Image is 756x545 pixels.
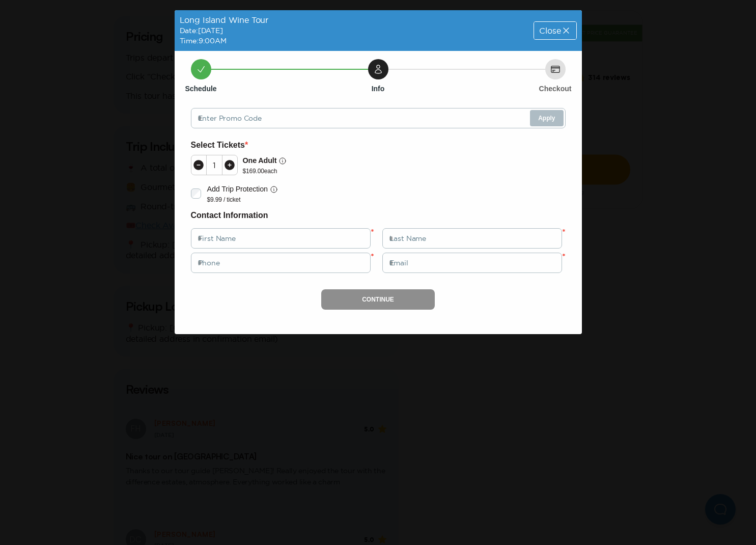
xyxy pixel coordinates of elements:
[372,84,385,94] h6: Info
[191,139,566,152] h6: Select Tickets
[185,84,216,94] h6: Schedule
[191,209,566,222] h6: Contact Information
[180,37,227,45] span: Time: 9:00AM
[180,15,269,24] span: Long Island Wine Tour
[207,161,222,169] div: 1
[539,84,572,94] h6: Checkout
[207,196,278,204] p: $9.99 / ticket
[180,26,223,35] span: Date: [DATE]
[207,183,268,195] p: Add Trip Protection
[243,155,277,167] p: One Adult
[539,26,561,35] span: Close
[243,167,287,175] p: $ 169.00 each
